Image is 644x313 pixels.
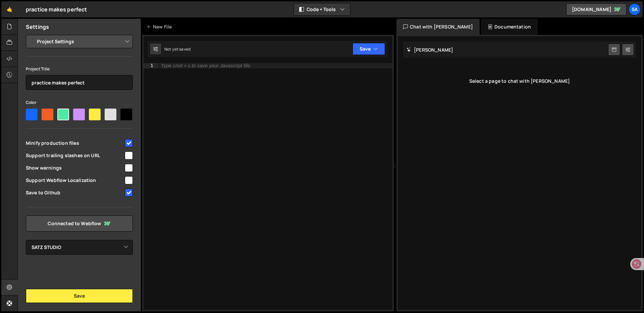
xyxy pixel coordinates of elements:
[146,23,174,30] div: New File
[26,23,49,30] h2: Settings
[294,3,350,15] button: Code + Tools
[164,46,191,52] div: Not yet saved
[481,19,538,35] div: Documentation
[26,152,124,159] span: Support trailing slashes on URL
[26,66,50,72] label: Project Title
[629,3,641,15] a: SA
[1,1,18,17] a: 🤙
[396,19,480,35] div: Chat with [PERSON_NAME]
[26,140,124,146] span: Minify production files
[26,177,124,184] span: Support Webflow Localization
[407,47,453,53] h2: [PERSON_NAME]
[403,68,636,95] div: Select a page to chat with [PERSON_NAME]
[161,63,251,68] div: Type cmd + s to save your Javascript file.
[26,165,124,171] span: Show warnings
[26,189,124,196] span: Save to Github
[144,63,158,68] div: 1
[26,5,87,13] div: practice makes perfect
[26,215,133,232] a: Connected to Webflow
[26,289,133,303] button: Save
[26,99,37,106] label: Color
[353,43,385,55] button: Save
[26,75,133,90] input: Project name
[566,3,627,15] a: [DOMAIN_NAME]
